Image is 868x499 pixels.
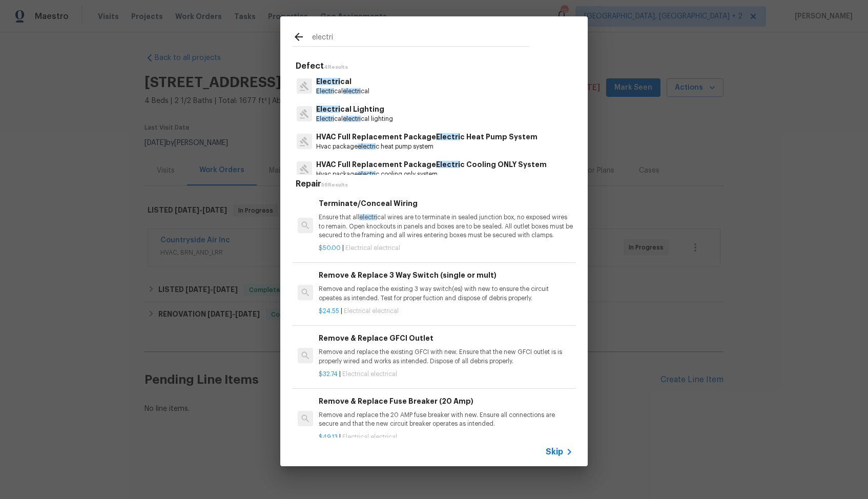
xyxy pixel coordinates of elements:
p: HVAC Full Replacement Package c Cooling ONLY System [316,159,547,170]
h5: Defect [296,61,575,72]
span: Electri [436,161,460,168]
span: electri [343,116,361,122]
span: $32.74 [319,371,338,377]
span: Electrical electrical [342,371,397,377]
span: electri [343,88,361,94]
span: electri [358,143,376,150]
span: $24.55 [319,308,339,314]
span: electri [359,214,377,220]
p: | [319,433,573,442]
p: | [319,370,573,379]
p: Hvac package c cooling only system [316,170,547,179]
input: Search issues or repairs [312,31,529,46]
p: cal [316,76,369,87]
p: cal Lighting [316,104,393,115]
h6: Remove & Replace 3 Way Switch (single or mult) [319,269,573,281]
span: Skip [546,447,563,457]
h6: Terminate/Conceal Wiring [319,198,573,209]
span: $49.13 [319,434,338,440]
p: HVAC Full Replacement Package c Heat Pump System [316,132,538,142]
span: Electrical electrical [345,245,400,251]
span: electri [358,171,376,177]
span: 56 Results [321,182,348,188]
span: Electrical electrical [344,308,399,314]
span: Electri [316,106,340,113]
span: Electri [436,133,460,140]
span: Electrical electrical [342,434,397,440]
p: cal cal [316,87,369,96]
span: 4 Results [324,65,348,70]
h6: Remove & Replace GFCI Outlet [319,332,573,344]
p: Hvac package c heat pump system [316,142,538,151]
p: Remove and replace the existing 3 way switch(es) with new to ensure the circuit opeates as intend... [319,285,573,302]
span: Electri [316,88,334,94]
p: Ensure that all cal wires are to terminate in sealed junction box, no exposed wires to remain. Op... [319,213,573,239]
span: Electri [316,116,334,122]
h5: Repair [296,179,575,190]
span: Electri [316,78,340,85]
p: Remove and replace the 20 AMP fuse breaker with new. Ensure all connections are secure and that t... [319,411,573,428]
span: $50.00 [319,245,341,251]
p: | [319,307,573,316]
p: cal cal lighting [316,115,393,123]
p: Remove and replace the existing GFCI with new. Ensure that the new GFCI outlet is is properly wir... [319,348,573,365]
h6: Remove & Replace Fuse Breaker (20 Amp) [319,396,573,407]
p: | [319,244,573,253]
